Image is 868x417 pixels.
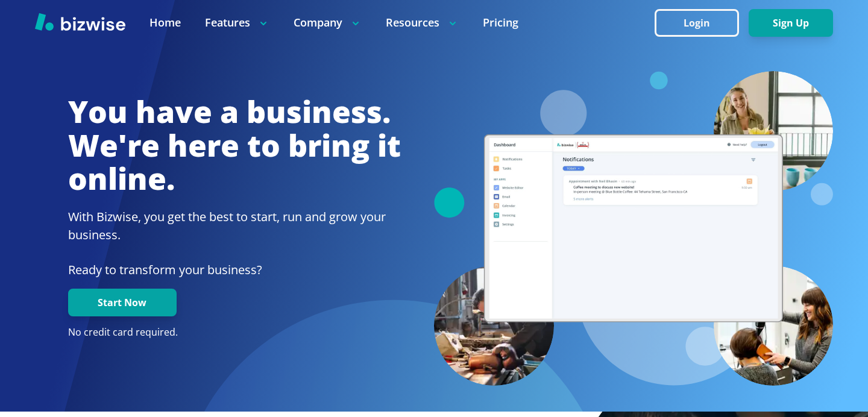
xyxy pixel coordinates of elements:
button: Sign Up [749,9,833,37]
p: Features [205,15,269,30]
a: Sign Up [749,17,833,29]
button: Login [655,9,739,37]
a: Start Now [68,297,177,309]
h1: You have a business. We're here to bring it online. [68,95,401,196]
img: Bizwise Logo [35,13,125,31]
a: Login [655,17,749,29]
p: No credit card required. [68,326,401,339]
a: Pricing [483,15,518,30]
button: Start Now [68,289,177,316]
p: Resources [386,15,459,30]
p: Ready to transform your business? [68,261,401,279]
p: Company [294,15,362,30]
h2: With Bizwise, you get the best to start, run and grow your business. [68,208,401,244]
a: Home [149,15,181,30]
